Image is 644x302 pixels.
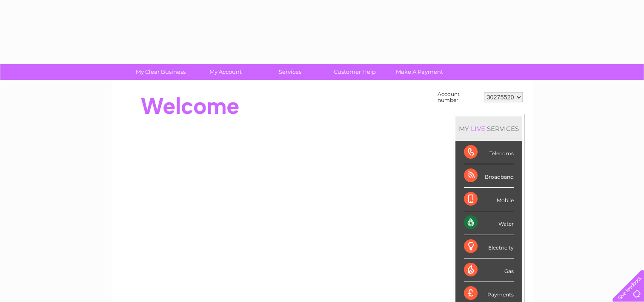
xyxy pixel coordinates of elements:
div: Telecoms [464,141,514,164]
a: Make A Payment [384,64,455,80]
div: Water [464,211,514,235]
a: My Account [190,64,260,80]
div: Electricity [464,235,514,258]
a: Services [255,64,325,80]
div: LIVE [469,125,487,133]
a: My Clear Business [126,64,196,80]
a: Customer Help [320,64,390,80]
td: Account number [435,89,482,105]
div: Broadband [464,164,514,188]
div: Gas [464,258,514,282]
div: MY SERVICES [455,116,522,141]
div: Mobile [464,188,514,211]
